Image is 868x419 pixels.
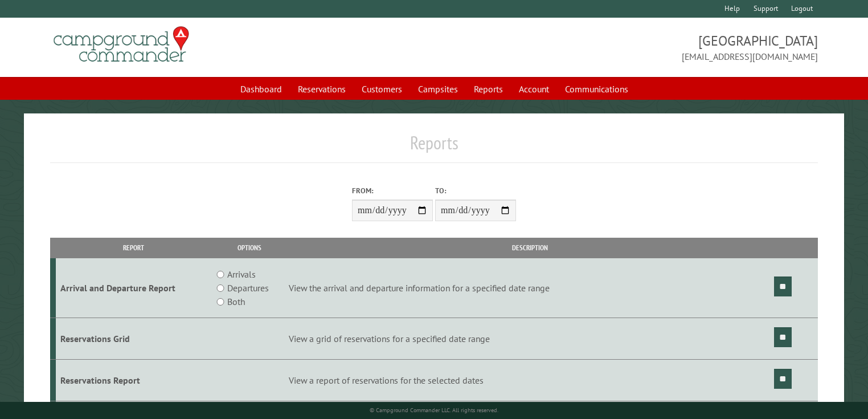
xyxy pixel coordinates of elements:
label: From: [352,185,433,196]
img: Campground Commander [50,22,193,67]
th: Options [212,238,288,258]
a: Reports [467,78,510,100]
th: Report [56,238,212,258]
td: Reservations Grid [56,318,212,360]
a: Campsites [411,78,465,100]
td: Reservations Report [56,359,212,401]
label: Arrivals [227,267,256,281]
label: Departures [227,281,269,295]
a: Customers [355,78,409,100]
td: View a grid of reservations for a specified date range [287,318,772,360]
a: Account [512,78,556,100]
a: Reservations [291,78,353,100]
label: To: [435,185,516,196]
small: © Campground Commander LLC. All rights reserved. [370,406,498,414]
span: [GEOGRAPHIC_DATA] [EMAIL_ADDRESS][DOMAIN_NAME] [434,31,818,63]
a: Communications [558,78,635,100]
th: Description [287,238,772,258]
td: Arrival and Departure Report [56,258,212,318]
td: View the arrival and departure information for a specified date range [287,258,772,318]
a: Dashboard [234,78,289,100]
label: Both [227,295,245,308]
h1: Reports [50,132,818,163]
td: View a report of reservations for the selected dates [287,359,772,401]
